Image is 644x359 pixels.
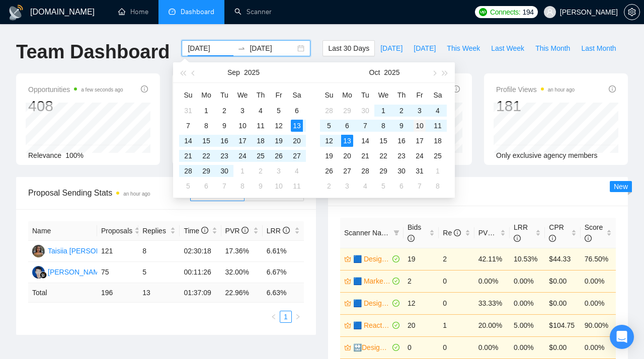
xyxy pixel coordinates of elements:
[270,103,288,118] td: 2025-09-05
[344,229,391,237] span: Scanner Name
[273,180,285,192] div: 10
[356,133,374,148] td: 2025-10-14
[496,83,575,96] span: Profile Views
[227,62,240,82] button: Sep
[267,227,290,235] span: LRR
[237,44,246,52] span: to
[320,148,338,163] td: 2025-10-19
[581,43,616,54] span: Last Month
[236,150,249,162] div: 24
[478,229,502,237] span: PVR
[392,255,399,262] span: check-circle
[179,178,197,194] td: 2025-10-05
[242,227,249,234] span: info-circle
[392,163,411,178] td: 2025-10-30
[374,163,392,178] td: 2025-10-29
[614,183,628,191] span: New
[323,120,335,132] div: 5
[236,105,249,117] div: 3
[215,103,233,118] td: 2025-09-02
[182,165,194,177] div: 28
[510,270,545,292] td: 0.00%
[474,248,510,270] td: 42.11%
[432,120,444,132] div: 11
[233,133,252,148] td: 2025-09-17
[215,118,233,133] td: 2025-09-09
[624,8,639,16] span: setting
[581,248,616,270] td: 76.50%
[404,270,439,292] td: 2
[215,148,233,163] td: 2025-09-23
[356,87,374,103] th: Tu
[179,103,197,118] td: 2025-08-31
[392,118,411,133] td: 2025-10-09
[288,178,306,194] td: 2025-10-11
[359,150,371,162] div: 21
[392,148,411,163] td: 2025-10-23
[414,165,426,177] div: 31
[353,298,390,309] a: 🟦 Design SaaS
[479,8,487,16] img: upwork-logo.png
[374,133,392,148] td: 2025-10-15
[8,5,24,21] img: logo
[530,40,576,56] button: This Month
[323,150,335,162] div: 19
[32,246,127,254] a: TPTaisiia [PERSON_NAME]
[338,148,356,163] td: 2025-10-20
[495,229,502,236] span: info-circle
[221,262,263,283] td: 32.00%
[384,62,399,82] button: 2025
[48,245,127,256] div: Taisiia [PERSON_NAME]
[356,148,374,163] td: 2025-10-21
[356,163,374,178] td: 2025-10-28
[496,97,575,116] div: 181
[197,87,215,103] th: Mo
[201,227,208,234] span: info-circle
[28,221,97,241] th: Name
[414,135,426,147] div: 17
[237,44,246,52] span: swap-right
[429,118,447,133] td: 2025-10-11
[320,103,338,118] td: 2025-09-28
[288,148,306,163] td: 2025-09-27
[200,150,212,162] div: 22
[353,276,390,287] a: 🟦 Marketplace | E-commerce | Outstaff
[338,118,356,133] td: 2025-10-06
[273,150,285,162] div: 26
[142,225,168,236] span: Replies
[181,8,214,16] span: Dashboard
[408,235,415,242] span: info-circle
[179,133,197,148] td: 2025-09-14
[491,43,524,54] span: Last Week
[244,62,260,82] button: 2025
[432,150,444,162] div: 25
[338,163,356,178] td: 2025-10-27
[291,150,303,162] div: 27
[392,178,411,194] td: 2025-11-06
[353,320,390,331] a: 🟦 React Test with Prompts (Max)
[233,178,252,194] td: 2025-10-08
[221,241,263,262] td: 17.36%
[200,120,212,132] div: 8
[197,118,215,133] td: 2025-09-08
[443,229,461,237] span: Re
[454,229,461,236] span: info-circle
[288,163,306,178] td: 2025-10-04
[252,148,270,163] td: 2025-09-25
[236,135,249,147] div: 17
[283,227,290,234] span: info-circle
[359,105,371,117] div: 30
[218,105,230,117] div: 2
[218,135,230,147] div: 16
[236,180,249,192] div: 8
[255,135,267,147] div: 18
[338,133,356,148] td: 2025-10-13
[549,235,556,242] span: info-circle
[200,135,212,147] div: 15
[429,133,447,148] td: 2025-10-18
[429,87,447,103] th: Sa
[291,135,303,147] div: 20
[200,105,212,117] div: 1
[32,267,106,276] a: HP[PERSON_NAME]
[182,135,194,147] div: 14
